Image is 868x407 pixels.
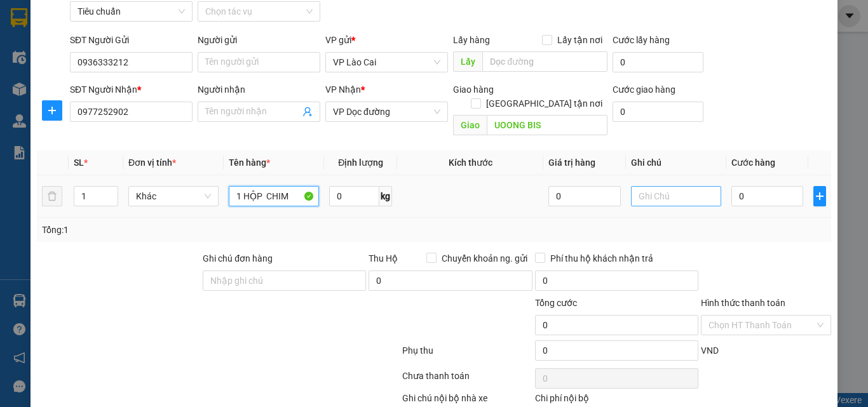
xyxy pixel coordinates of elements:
[613,102,703,122] input: Cước giao hàng
[453,115,487,135] span: Giao
[42,100,62,121] button: plus
[535,298,577,308] span: Tổng cước
[401,369,534,391] div: Chưa thanh toán
[128,157,176,168] span: Đơn vị tính
[198,83,320,97] div: Người nhận
[813,186,826,206] button: plus
[449,157,492,168] span: Kích thước
[453,51,482,72] span: Lấy
[814,191,825,201] span: plus
[401,344,534,366] div: Phụ thu
[198,33,320,47] div: Người gửi
[302,107,313,117] span: user-add
[70,33,193,47] div: SĐT Người Gửi
[78,2,185,21] span: Tiêu chuẩn
[136,187,211,206] span: Khác
[203,253,273,264] label: Ghi chú đơn hàng
[325,33,448,47] div: VP gửi
[203,270,366,291] input: Ghi chú đơn hàng
[701,298,785,308] label: Hình thức thanh toán
[626,150,726,175] th: Ghi chú
[482,51,607,72] input: Dọc đường
[487,115,607,135] input: Dọc đường
[42,186,62,206] button: delete
[74,157,84,168] span: SL
[333,53,440,72] span: VP Lào Cai
[731,157,775,168] span: Cước hàng
[43,105,62,116] span: plus
[481,97,607,110] span: [GEOGRAPHIC_DATA] tận nơi
[437,251,532,265] span: Chuyển khoản ng. gửi
[379,186,392,206] span: kg
[369,253,398,264] span: Thu Hộ
[229,186,319,206] input: VD: Bàn, Ghế
[613,35,670,45] label: Cước lấy hàng
[631,186,721,206] input: Ghi Chú
[325,84,361,95] span: VP Nhận
[453,84,494,95] span: Giao hàng
[701,345,719,356] span: VND
[548,186,620,206] input: 0
[613,84,675,95] label: Cước giao hàng
[552,33,607,47] span: Lấy tận nơi
[338,157,383,168] span: Định lượng
[42,223,336,237] div: Tổng: 1
[229,157,270,168] span: Tên hàng
[70,83,193,97] div: SĐT Người Nhận
[613,52,703,72] input: Cước lấy hàng
[333,102,440,121] span: VP Dọc đường
[545,251,658,265] span: Phí thu hộ khách nhận trả
[548,157,595,168] span: Giá trị hàng
[453,35,490,45] span: Lấy hàng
